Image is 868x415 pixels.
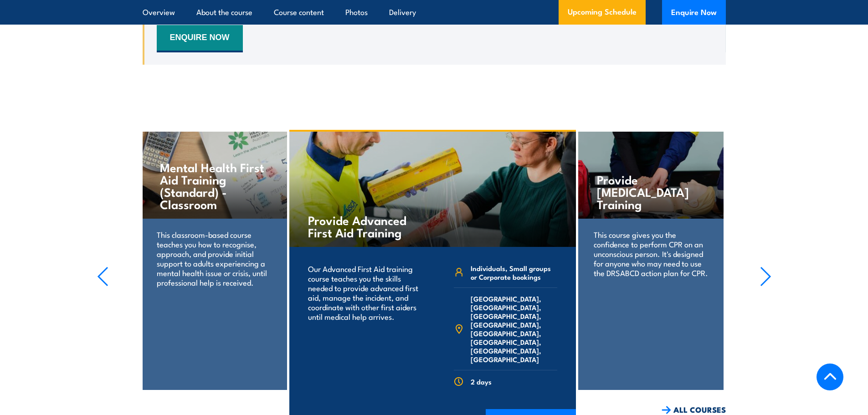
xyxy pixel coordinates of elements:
[594,230,708,277] p: This course gives you the confidence to perform CPR on an unconscious person. It's designed for a...
[160,161,268,210] h4: Mental Health First Aid Training (Standard) - Classroom
[471,294,557,364] span: [GEOGRAPHIC_DATA], [GEOGRAPHIC_DATA], [GEOGRAPHIC_DATA], [GEOGRAPHIC_DATA], [GEOGRAPHIC_DATA], [G...
[157,25,243,52] button: ENQUIRE NOW
[471,377,492,386] span: 2 days
[157,230,271,287] p: This classroom-based course teaches you how to recognise, approach, and provide initial support t...
[597,173,705,210] h4: Provide [MEDICAL_DATA] Training
[471,264,557,281] span: Individuals, Small groups or Corporate bookings
[308,264,421,321] p: Our Advanced First Aid training course teaches you the skills needed to provide advanced first ai...
[662,405,726,415] a: ALL COURSES
[308,214,415,238] h4: Provide Advanced First Aid Training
